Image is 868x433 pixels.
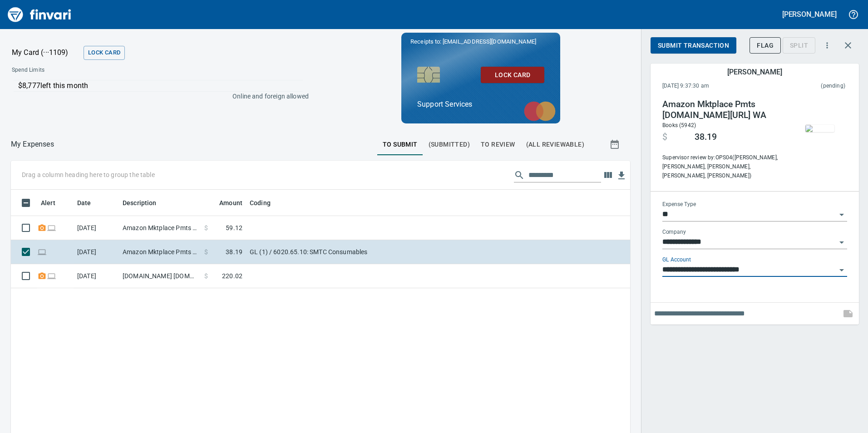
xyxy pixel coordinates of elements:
p: My Card (···1109) [12,47,80,58]
span: Amount [207,197,242,208]
td: [DOMAIN_NAME] [DOMAIN_NAME][URL] WA [119,264,201,288]
button: Open [835,208,848,221]
button: Close transaction [837,34,859,56]
label: Expense Type [662,202,696,207]
button: [PERSON_NAME] [780,7,839,21]
p: Support Services [417,99,544,110]
p: $8,777 left this month [18,80,303,91]
img: receipts%2Ftapani%2F2025-09-17%2FhHr4pQ9rZQXg0bIVbTbB0Wu9arr1__UQySYl8e9GXVHikzjpEf_1.jpg [805,125,834,132]
button: More [817,35,837,55]
span: $ [662,132,667,143]
span: Spend Limits [12,66,176,75]
span: Alert [41,197,67,208]
span: Online transaction [47,273,56,279]
span: Coding [250,197,271,208]
span: [EMAIL_ADDRESS][DOMAIN_NAME] [442,37,537,46]
button: Lock Card [84,46,125,60]
span: (All Reviewable) [526,139,584,150]
p: Drag a column heading here to group the table [22,170,155,179]
p: Receipts to: [410,37,551,46]
span: Online transaction [37,249,47,255]
button: Open [835,236,848,249]
button: Choose columns to display [601,168,615,182]
td: Amazon Mktplace Pmts [DOMAIN_NAME][URL] WA [119,240,201,264]
label: GL Account [662,257,691,262]
img: mastercard.svg [519,97,560,126]
span: $ [204,223,208,232]
span: Supervisor review by: OPS04 ([PERSON_NAME], [PERSON_NAME], [PERSON_NAME], [PERSON_NAME], [PERSON_... [662,153,786,181]
div: Transaction still pending, cannot split yet. It usually takes 2-3 days for a merchant to settle a... [783,41,815,49]
h4: Amazon Mktplace Pmts [DOMAIN_NAME][URL] WA [662,99,786,121]
span: [DATE] 9:37:30 am [662,82,765,91]
span: Date [77,197,91,208]
td: Amazon Mktplace Pmts [DOMAIN_NAME][URL] WA [119,216,201,240]
span: This charge has not been settled by the merchant yet. This usually takes a couple of days but in ... [765,82,845,91]
p: Online and foreign allowed [5,92,309,101]
span: Description [123,197,168,208]
span: Description [123,197,157,208]
h5: [PERSON_NAME] [782,10,837,19]
img: Finvari [5,4,74,25]
span: Lock Card [488,69,537,81]
span: Alert [41,197,55,208]
button: Lock Card [481,67,544,84]
span: Flag [757,40,774,51]
td: GL (1) / 6020.65.10: SMTC Consumables [246,240,473,264]
button: Open [835,264,848,276]
span: 59.12 [226,223,242,232]
span: 38.19 [226,247,242,256]
span: $ [204,271,208,280]
span: 38.19 [695,132,717,143]
span: To Review [481,139,515,150]
span: Books (5942) [662,122,696,128]
span: Coding [250,197,282,208]
span: Date [77,197,103,208]
p: My Expenses [11,139,54,150]
h5: [PERSON_NAME] [727,67,782,77]
span: $ [204,247,208,256]
span: Submit Transaction [658,40,729,51]
span: This records your note into the expense [837,303,859,325]
nav: breadcrumb [11,139,54,150]
button: Download Table [615,169,628,182]
button: Submit Transaction [651,37,736,54]
span: Online transaction [47,225,56,231]
span: Lock Card [88,48,120,58]
td: [DATE] [74,264,119,288]
span: To Submit [383,139,418,150]
button: Flag [750,37,781,54]
span: Receipt Required [37,225,47,231]
label: Company [662,229,686,235]
span: 220.02 [222,271,242,280]
span: (Submitted) [429,139,470,150]
td: [DATE] [74,216,119,240]
span: Amount [219,197,242,208]
td: [DATE] [74,240,119,264]
span: Receipt Required [37,273,47,279]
